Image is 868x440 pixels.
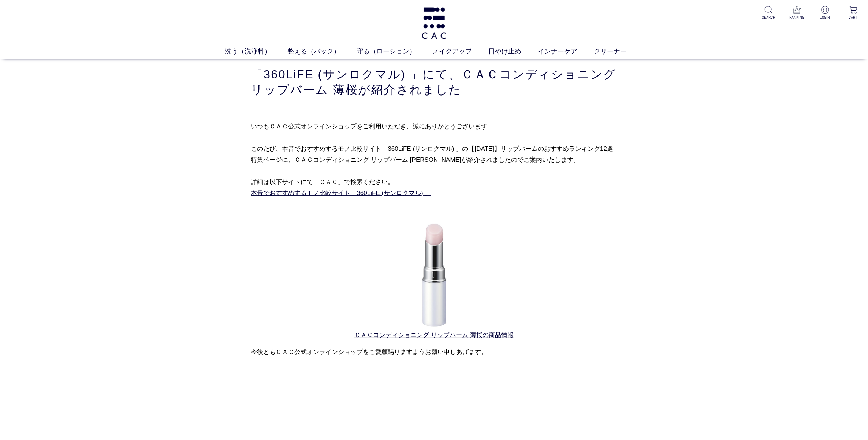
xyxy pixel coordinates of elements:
a: メイクアップ [432,46,488,56]
p: RANKING [788,15,806,20]
a: LOGIN [816,6,834,20]
a: インナーケア [538,46,594,56]
a: 整える（パック） [287,46,357,56]
p: SEARCH [760,15,778,20]
a: RANKING [788,6,806,20]
a: クリーナー [594,46,643,56]
p: 今後ともＣＡＣ公式オンラインショップをご愛顧賜りますようお願い申しあげます。 [251,346,617,358]
a: SEARCH [760,6,778,20]
a: 守る（ローション） [357,46,432,56]
h1: 「360LiFE (サンロクマル) 」にて、ＣＡＣコンディショニング リップバーム 薄桜が紹介されました [251,67,617,98]
img: 060322.jpg [379,220,489,330]
a: 本音でおすすめするモノ比較サイト「360LiFE (サンロクマル) 」 [251,190,431,197]
img: logo [420,7,448,39]
p: いつもＣＡＣ公式オンラインショップをご利用いただき、誠にありがとうございます。 このたび、本音でおすすめするモノ比較サイト「360LiFE (サンロクマル) 」の【[DATE]】リップバームのお... [251,121,617,199]
p: CART [844,15,862,20]
a: CART [844,6,862,20]
p: LOGIN [816,15,834,20]
a: 日やけ止め [488,46,538,56]
a: ＣＡＣコンディショニング リップバーム 薄桜の商品情報 [354,332,513,339]
a: 洗う（洗浄料） [225,46,287,56]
